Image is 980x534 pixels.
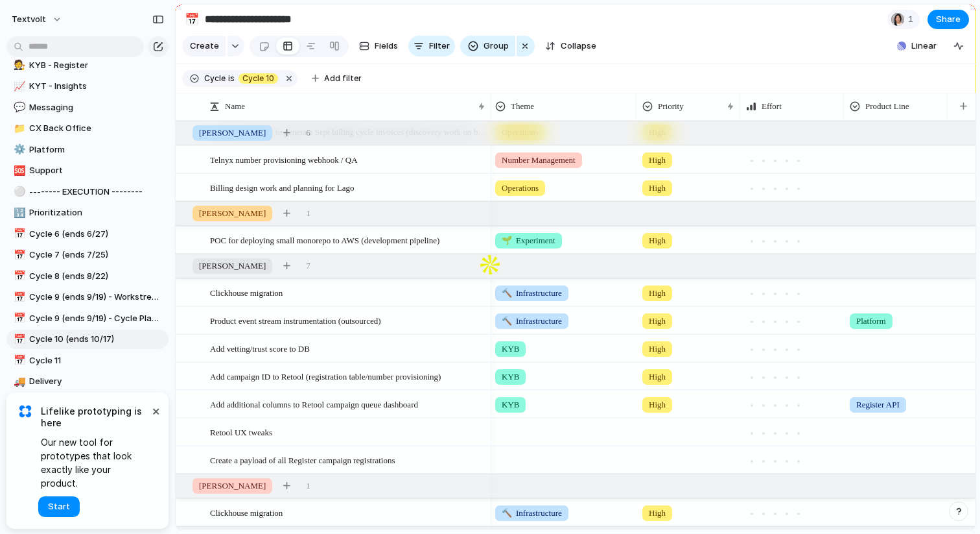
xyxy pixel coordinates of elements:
[6,98,169,117] div: 💬Messaging
[148,403,163,419] button: Dismiss
[502,182,539,195] span: Operations
[856,315,886,328] span: Platform
[29,375,164,388] span: Delivery
[14,142,23,157] div: ⚙️
[12,291,25,304] button: 📅
[12,270,25,283] button: 📅
[14,269,23,284] div: 📅
[29,59,164,72] span: KYB - Register
[14,290,23,305] div: 📅
[375,40,398,53] span: Fields
[6,140,169,160] a: ⚙️Platform
[12,354,25,367] button: 📅
[182,36,226,56] button: Create
[228,73,235,84] span: is
[29,206,164,219] span: Prioritization
[204,73,226,84] span: Cycle
[408,36,455,56] button: Filter
[502,315,562,328] span: Infrastructure
[210,232,439,247] span: POC for deploying small monorepo to AWS (development pipeline)
[29,249,164,261] span: Cycle 7 (ends 7/25)
[561,40,596,53] span: Collapse
[502,287,562,300] span: Infrastructure
[649,234,666,247] span: High
[6,245,169,265] a: 📅Cycle 7 (ends 7/25)
[6,203,169,223] a: 🔢Prioritization
[210,313,381,328] span: Product event stream instrumentation (outsourced)
[6,372,169,391] div: 🚚Delivery
[6,287,169,307] a: 📅Cycle 9 (ends 9/19) - Workstreams
[502,508,512,518] span: 🔨
[210,152,358,167] span: Telnyx number provisioning webhook / QA
[856,398,900,411] span: Register API
[12,249,25,261] button: 📅
[429,40,450,53] span: Filter
[14,248,23,263] div: 📅
[210,452,395,467] span: Create a payload of all Register campaign registrations
[502,316,512,326] span: 🔨
[927,10,969,29] button: Share
[29,333,164,346] span: Cycle 10 (ends 10/17)
[502,343,519,356] span: KYB
[324,73,362,84] span: Add filter
[649,370,666,383] span: High
[649,507,666,520] span: High
[242,73,274,84] span: Cycle 10
[511,100,534,113] span: Theme
[199,479,266,492] span: [PERSON_NAME]
[29,143,164,156] span: Platform
[6,330,169,349] a: 📅Cycle 10 (ends 10/17)
[6,351,169,370] a: 📅Cycle 11
[14,100,23,115] div: 💬
[41,435,149,490] span: Our new tool for prototypes that look exactly like your product.
[649,315,666,328] span: High
[38,496,80,517] button: Start
[29,186,164,199] span: -------- EXECUTION --------
[649,343,666,356] span: High
[306,207,310,220] span: 1
[12,101,25,114] button: 💬
[29,164,164,177] span: Support
[210,505,283,520] span: Clickhouse migration
[14,311,23,326] div: 📅
[306,127,310,140] span: 6
[190,40,219,53] span: Create
[6,309,169,328] a: 📅Cycle 9 (ends 9/19) - Cycle Planning
[762,100,782,113] span: Effort
[502,236,512,245] span: 🌱
[14,206,23,221] div: 🔢
[48,500,70,513] span: Start
[306,479,310,492] span: 1
[649,154,666,167] span: High
[6,56,169,75] a: 🧑‍⚖️KYB - Register
[12,164,25,177] button: 🆘
[908,13,917,26] span: 1
[185,10,199,28] div: 📅
[6,9,69,30] button: textvolt
[41,406,149,429] span: Lifelike prototyping is here
[502,288,512,298] span: 🔨
[6,77,169,96] a: 📈KYT - Insights
[14,332,23,347] div: 📅
[12,206,25,219] button: 🔢
[12,143,25,156] button: ⚙️
[12,186,25,199] button: ⚪
[649,287,666,300] span: High
[502,507,562,520] span: Infrastructure
[12,375,25,388] button: 🚚
[210,180,354,195] span: Billing design work and planning for Lago
[6,225,169,244] a: 📅Cycle 6 (ends 6/27)
[6,119,169,138] div: 📁CX Back Office
[225,100,245,113] span: Name
[502,234,555,247] span: Experiment
[14,121,23,136] div: 📁
[6,182,169,202] a: ⚪-------- EXECUTION --------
